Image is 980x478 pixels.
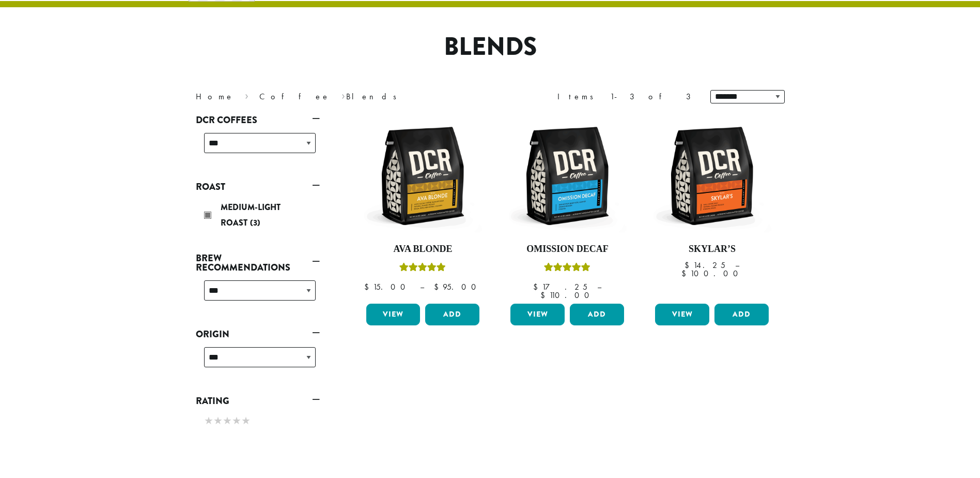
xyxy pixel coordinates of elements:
span: – [735,260,739,271]
h4: Ava Blonde [364,244,483,255]
a: Coffee [259,91,330,102]
a: DCR Coffees [196,111,320,129]
bdi: 100.00 [681,268,743,279]
button: Add [425,304,479,325]
span: $ [434,281,443,292]
div: Origin [196,343,320,380]
a: Rating [196,392,320,410]
span: $ [540,290,549,301]
div: Rating [196,410,320,434]
span: $ [685,260,693,271]
bdi: 17.25 [533,281,587,292]
img: DCR-12oz-Ava-Blonde-Stock-scaled.png [363,116,482,235]
span: › [245,87,248,103]
span: ★ [213,413,223,428]
img: DCR-12oz-Skylars-Stock-scaled.png [652,116,771,235]
bdi: 14.25 [685,260,725,271]
a: Brew Recommendations [196,249,320,276]
span: (3) [250,217,260,229]
h4: Omission Decaf [508,244,627,255]
button: Add [714,304,769,325]
img: DCR-12oz-Omission-Decaf-scaled.png [508,116,627,235]
div: Roast [196,196,320,237]
span: ★ [223,413,232,428]
span: $ [681,268,690,279]
nav: Breadcrumb [196,91,475,103]
a: Omission DecafRated 4.33 out of 5 [508,116,627,300]
span: – [597,281,601,292]
a: View [366,304,421,325]
div: Rated 4.33 out of 5 [544,261,590,277]
a: View [655,304,709,325]
a: View [510,304,565,325]
button: Add [570,304,624,325]
div: Brew Recommendations [196,276,320,313]
span: ★ [241,413,251,428]
bdi: 15.00 [364,281,410,292]
span: › [341,87,345,103]
span: $ [364,281,373,292]
bdi: 95.00 [434,281,481,292]
a: Roast [196,178,320,196]
span: Medium-Light Roast [221,201,281,229]
h1: Blends [188,32,792,62]
span: – [420,281,424,292]
div: Rated 5.00 out of 5 [399,261,446,277]
span: ★ [204,413,213,428]
a: Ava BlondeRated 5.00 out of 5 [364,116,483,300]
bdi: 110.00 [540,290,594,301]
a: Home [196,91,234,102]
div: DCR Coffees [196,129,320,166]
span: $ [533,281,542,292]
span: ★ [232,413,241,428]
div: Items 1-3 of 3 [557,91,695,103]
h4: Skylar’s [652,244,771,255]
a: Skylar’s [652,116,771,300]
a: Origin [196,325,320,343]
